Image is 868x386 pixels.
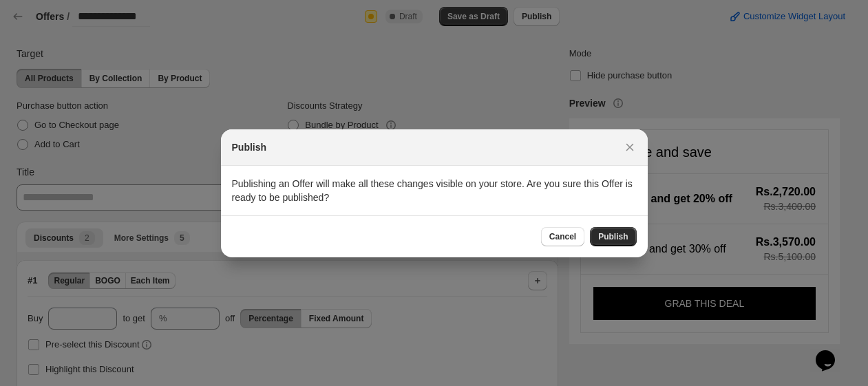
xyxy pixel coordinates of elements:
span: Cancel [549,231,576,242]
button: Publish [590,227,636,246]
span: Publish [598,231,628,242]
button: Cancel [541,227,584,246]
button: Close [620,138,639,157]
h2: Publish [232,140,267,154]
p: Publishing an Offer will make all these changes visible on your store. Are you sure this Offer is... [232,177,637,204]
